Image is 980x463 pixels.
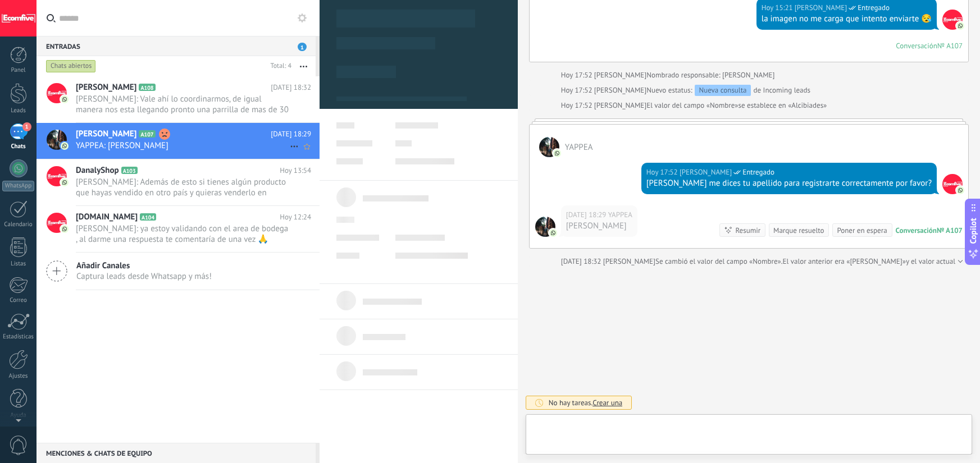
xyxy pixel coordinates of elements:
[942,174,963,194] span: Deiverth Rodriguez
[140,213,156,221] span: A104
[76,165,119,176] span: DanalyShop
[783,256,906,267] span: El valor anterior era «[PERSON_NAME]»
[646,178,932,189] div: [PERSON_NAME] me dices tu apellido para registrarte correctamente por favor?
[646,167,680,178] div: Hoy 17:52
[271,129,311,140] span: [DATE] 18:29
[539,137,559,157] span: YAPPEA
[61,142,69,150] img: com.amocrm.amocrmwa.svg
[76,94,290,115] span: [PERSON_NAME]: Vale ahí lo coordinarmos, de igual manera nos esta llegando pronto una parrilla de...
[280,165,311,176] span: Hoy 13:54
[139,130,155,137] span: A107
[566,209,608,221] div: [DATE] 18:29
[280,212,311,223] span: Hoy 12:24
[2,333,35,341] div: Estadísticas
[896,226,937,235] div: Conversación
[46,59,96,73] div: Chats abiertos
[896,41,937,51] div: Conversación
[594,70,646,80] span: Deiverth Rodriguez
[2,373,35,380] div: Ajustes
[942,10,963,30] span: Deiverth Rodriguez
[735,225,760,236] div: Resumir
[2,67,35,74] div: Panel
[561,70,594,81] div: Hoy 17:52
[37,76,320,122] a: [PERSON_NAME] A108 [DATE] 18:32 [PERSON_NAME]: Vale ahí lo coordinarmos, de igual manera nos esta...
[655,256,783,267] span: Se cambió el valor del campo «Nombre».
[594,100,646,110] span: Deiverth Rodriguez
[566,221,632,232] div: [PERSON_NAME]
[535,217,555,237] span: YAPPEA
[858,2,890,13] span: Entregado
[646,100,738,111] span: El valor del campo «Nombre»
[139,84,155,91] span: A108
[646,85,810,96] div: de Incoming leads
[553,149,561,157] img: com.amocrm.amocrmwa.svg
[37,36,316,56] div: Entradas
[695,85,750,96] div: Nueva consulta
[561,85,594,96] div: Hoy 17:52
[937,41,963,51] div: № A107
[76,223,290,245] span: [PERSON_NAME]: ya estoy validando con el area de bodega , al darme una respuesta te comentaría de...
[37,206,320,252] a: [DOMAIN_NAME] A104 Hoy 12:24 [PERSON_NAME]: ya estoy validando con el area de bodega , al darme u...
[2,297,35,304] div: Correo
[837,225,887,236] div: Poner en espera
[739,100,827,111] span: se establece en «Alcibiades»
[956,22,964,30] img: com.amocrm.amocrmwa.svg
[549,398,623,407] div: No hay tareas.
[37,123,320,159] a: [PERSON_NAME] A107 [DATE] 18:29 YAPPEA: [PERSON_NAME]
[76,129,136,140] span: [PERSON_NAME]
[76,177,290,198] span: [PERSON_NAME]: Además de esto si tienes algún producto que hayas vendido en otro país y quieras v...
[37,159,320,205] a: DanalyShop A103 Hoy 13:54 [PERSON_NAME]: Además de esto si tienes algún producto que hayas vendid...
[76,212,138,223] span: [DOMAIN_NAME]
[61,95,69,103] img: com.amocrm.amocrmwa.svg
[2,221,35,228] div: Calendario
[762,13,932,25] div: la imagen no me carga que intento enviarte 😪
[271,82,311,93] span: [DATE] 18:32
[61,225,69,233] img: com.amocrm.amocrmwa.svg
[549,229,557,237] img: com.amocrm.amocrmwa.svg
[937,226,963,235] div: № A107
[76,271,212,282] span: Captura leads desde Whatsapp y más!
[76,82,136,93] span: [PERSON_NAME]
[121,167,138,174] span: A103
[291,56,316,76] button: Más
[956,186,964,194] img: com.amocrm.amocrmwa.svg
[2,181,34,191] div: WhatsApp
[646,85,692,96] span: Nuevo estatus:
[561,256,603,267] div: [DATE] 18:32
[76,260,212,271] span: Añadir Canales
[2,260,35,268] div: Listas
[608,209,632,221] span: YAPPEA
[762,2,795,13] div: Hoy 15:21
[2,143,35,150] div: Chats
[680,167,732,178] span: Deiverth Rodriguez (Oficina de Venta)
[742,167,774,178] span: Entregado
[968,218,979,244] span: Copilot
[795,2,847,13] span: Deiverth Rodriguez (Oficina de Venta)
[76,140,290,151] span: YAPPEA: [PERSON_NAME]
[61,178,69,186] img: com.amocrm.amocrmwa.svg
[592,398,622,407] span: Crear una
[37,443,316,463] div: Menciones & Chats de equipo
[603,256,655,266] span: Deiverth Rodriguez
[298,43,307,51] span: 1
[266,61,291,72] div: Total: 4
[773,225,824,236] div: Marque resuelto
[561,100,594,111] div: Hoy 17:52
[22,122,31,131] span: 1
[594,85,646,95] span: Deiverth Rodriguez
[561,70,775,81] div: Nombrado responsable: [PERSON_NAME]
[565,142,593,153] span: YAPPEA
[2,107,35,114] div: Leads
